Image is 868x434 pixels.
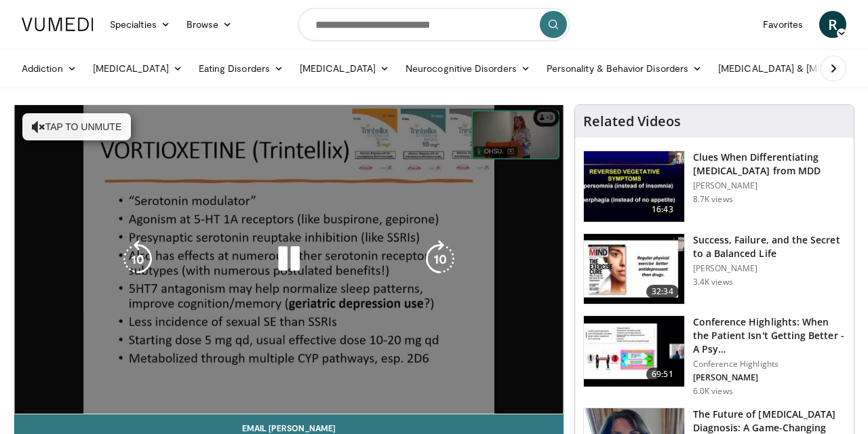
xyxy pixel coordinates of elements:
[584,151,684,222] img: a6520382-d332-4ed3-9891-ee688fa49237.150x105_q85_crop-smart_upscale.jpg
[583,113,681,130] h4: Related Videos
[85,55,191,82] a: [MEDICAL_DATA]
[178,11,241,38] a: Browse
[693,277,733,288] p: 3.4K views
[191,55,292,82] a: Eating Disorders
[22,18,94,31] img: VuMedi Logo
[693,315,846,356] h3: Conference Highlights: When the Patient Isn't Getting Better - A Psy…
[583,151,846,222] a: 16:43 Clues When Differentiating [MEDICAL_DATA] from MDD [PERSON_NAME] 8.7K views
[584,234,684,304] img: 7307c1c9-cd96-462b-8187-bd7a74dc6cb1.150x105_q85_crop-smart_upscale.jpg
[693,180,846,191] p: [PERSON_NAME]
[292,55,397,82] a: [MEDICAL_DATA]
[693,359,846,370] p: Conference Highlights
[693,263,846,274] p: [PERSON_NAME]
[693,194,733,205] p: 8.7K views
[646,285,679,298] span: 32:34
[298,8,570,41] input: Search topics, interventions
[14,55,85,82] a: Addiction
[583,315,846,397] a: 69:51 Conference Highlights: When the Patient Isn't Getting Better - A Psy… Conference Highlights...
[755,11,811,38] a: Favorites
[397,55,538,82] a: Neurocognitive Disorders
[819,11,846,38] a: R
[14,105,564,414] video-js: Video Player
[538,55,710,82] a: Personality & Behavior Disorders
[102,11,178,38] a: Specialties
[693,372,846,383] p: [PERSON_NAME]
[693,386,733,397] p: 6.0K views
[646,368,679,381] span: 69:51
[693,233,846,260] h3: Success, Failure, and the Secret to a Balanced Life
[646,203,679,216] span: 16:43
[583,233,846,305] a: 32:34 Success, Failure, and the Secret to a Balanced Life [PERSON_NAME] 3.4K views
[693,151,846,178] h3: Clues When Differentiating [MEDICAL_DATA] from MDD
[584,316,684,387] img: 4362ec9e-0993-4580-bfd4-8e18d57e1d49.150x105_q85_crop-smart_upscale.jpg
[22,113,131,140] button: Tap to unmute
